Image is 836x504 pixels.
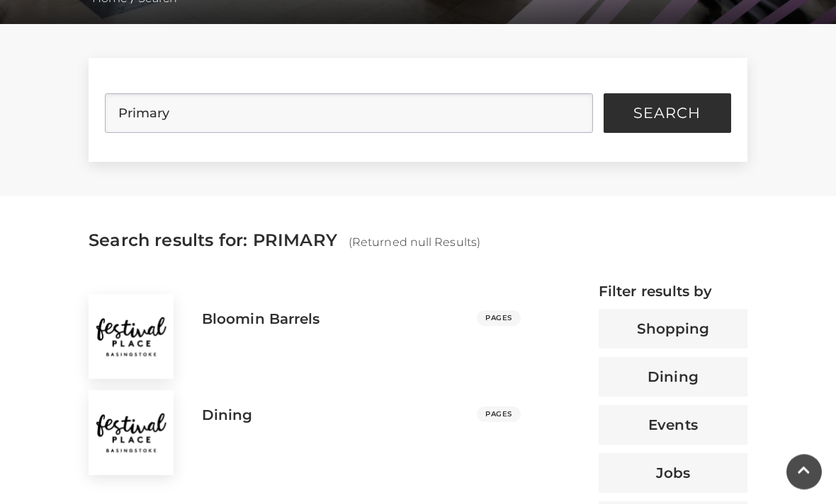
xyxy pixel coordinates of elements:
h3: Bloomin Barrels [202,311,320,328]
button: Events [599,406,747,445]
input: Search Site [105,94,592,134]
button: Shopping [599,310,747,349]
h4: Filter results by [599,283,747,300]
a: dining Dining PAGES [78,380,531,476]
span: (Returned null Results) [349,236,480,250]
img: bloomin barrels [89,295,174,380]
a: bloomin barrels Bloomin Barrels PAGES [78,283,531,380]
button: Dining [599,358,747,397]
button: Search [604,94,731,134]
img: dining [89,391,174,476]
span: PAGES [477,311,521,327]
span: Search [633,107,701,121]
h3: Dining [202,407,253,424]
button: Jobs [599,454,747,493]
span: PAGES [477,407,521,423]
span: Search results for: PRIMARY [89,230,337,251]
